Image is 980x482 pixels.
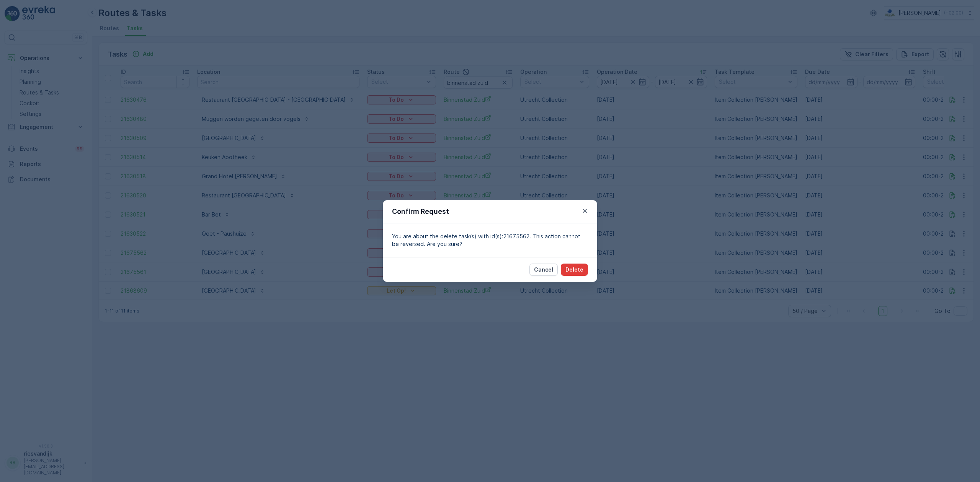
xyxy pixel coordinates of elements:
[529,264,558,276] button: Cancel
[392,233,588,248] p: You are about the delete task(s) with id(s):21675562. This action cannot be reversed. Are you sure?
[534,266,553,274] p: Cancel
[392,206,449,217] p: Confirm Request
[565,266,583,274] p: Delete
[561,264,588,276] button: Delete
